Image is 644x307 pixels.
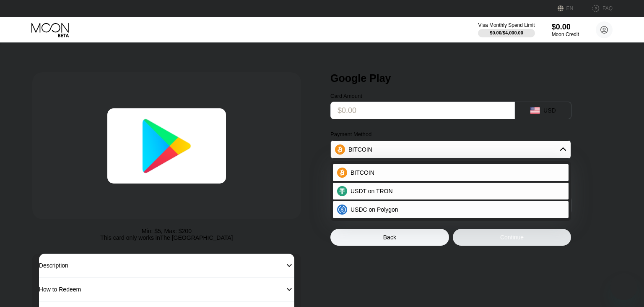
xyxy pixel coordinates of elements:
[330,93,515,99] div: Card Amount
[284,260,294,270] div: 󰅀
[333,164,569,181] div: BITCOIN
[142,228,192,234] div: Min: $ 5 , Max: $ 200
[330,131,571,137] div: Payment Method
[351,169,374,176] span: BITCOIN
[610,273,637,300] iframe: Button to launch messaging window, conversation in progress
[478,22,535,37] div: Visa Monthly Spend Limit$0.00/$4,000.00
[351,206,398,213] span: USDC on Polygon
[383,234,396,241] div: Back
[333,201,569,218] div: USDC on Polygon
[284,284,294,294] div: 󰅀
[583,4,613,13] div: FAQ
[552,31,579,37] div: Moon Credit
[39,286,81,293] div: How to Redeem
[330,229,449,246] div: Back
[552,23,579,37] div: $0.00Moon Credit
[478,22,535,28] div: Visa Monthly Spend Limit
[566,5,574,11] div: EN
[331,141,571,158] div: BITCOIN
[543,107,556,114] div: USD
[100,234,233,241] div: This card only works in The [GEOGRAPHIC_DATA]
[552,23,579,31] div: $0.00
[330,72,620,84] div: Google Play
[490,30,523,35] div: $0.00 / $4,000.00
[351,188,393,194] span: USDT on TRON
[348,146,372,153] div: BITCOIN
[333,183,569,199] div: USDT on TRON
[39,262,68,269] div: Description
[602,5,613,11] div: FAQ
[338,102,508,119] input: $0.00
[558,4,583,13] div: EN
